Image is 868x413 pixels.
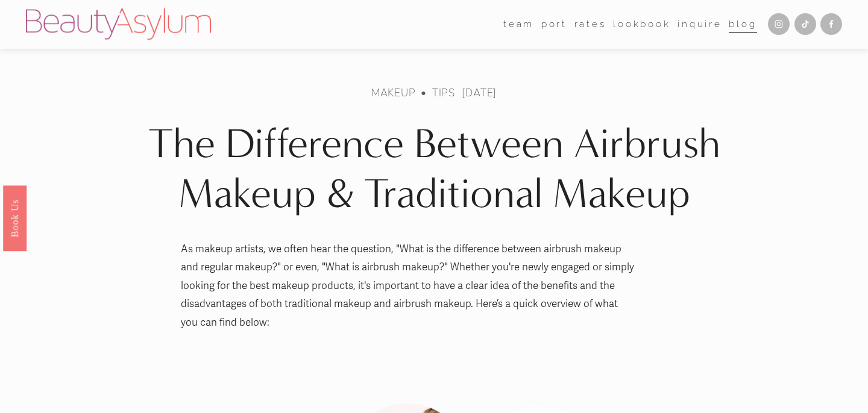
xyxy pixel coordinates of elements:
[503,15,534,34] a: folder dropdown
[181,240,635,332] p: As makeup artists, we often hear the question, "What is the difference between airbrush makeup an...
[729,15,756,34] a: Blog
[503,16,534,33] span: team
[26,8,211,40] img: Beauty Asylum | Bridal Hair &amp; Makeup Charlotte &amp; Atlanta
[371,85,416,99] a: makeup
[541,15,567,34] a: port
[678,15,722,34] a: Inquire
[128,119,740,219] h1: The Difference Between Airbrush Makeup & Traditional Makeup
[462,85,497,99] span: [DATE]
[613,15,671,34] a: Lookbook
[3,185,27,251] a: Book Us
[768,13,790,35] a: Instagram
[574,15,606,34] a: Rates
[820,13,842,35] a: Facebook
[432,85,455,99] a: Tips
[794,13,816,35] a: TikTok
